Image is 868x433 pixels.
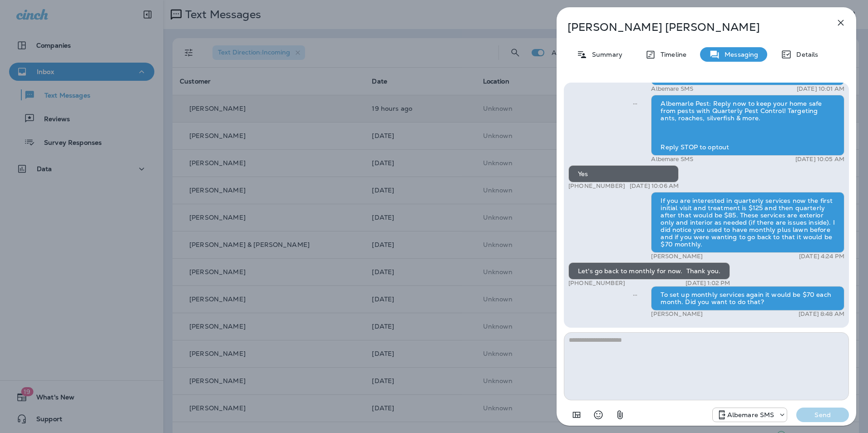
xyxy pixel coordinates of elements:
p: [PERSON_NAME] [651,253,703,260]
div: If you are interested in quarterly services now the first initial visit and treatment is $125 and... [651,192,844,253]
div: To set up monthly services again it would be $70 each month. Did you want to do that? [651,286,844,310]
p: Timeline [656,51,686,58]
div: Let's go back to monthly for now. Thank you. [568,262,730,280]
p: [PERSON_NAME] [651,310,703,318]
span: Sent [633,99,637,107]
p: Details [792,51,818,58]
p: [PHONE_NUMBER] [568,280,625,287]
button: Add in a premade template [567,406,586,424]
p: [DATE] 8:48 AM [799,310,844,318]
div: +1 (252) 600-3555 [713,409,787,420]
p: [DATE] 10:01 AM [797,85,844,93]
div: Yes [568,165,679,182]
p: [PHONE_NUMBER] [568,182,625,190]
p: Summary [587,51,622,58]
p: [DATE] 4:24 PM [799,253,844,260]
p: [PERSON_NAME] [PERSON_NAME] [567,21,815,34]
button: Select an emoji [589,406,607,424]
p: Messaging [720,51,758,58]
p: [DATE] 1:02 PM [686,280,730,287]
p: [DATE] 10:06 AM [630,182,679,190]
p: Albemare SMS [727,411,774,418]
p: [DATE] 10:05 AM [795,156,844,163]
div: Albemarle Pest: Reply now to keep your home safe from pests with Quarterly Pest Control! Targetin... [651,95,844,156]
p: Albemare SMS [651,85,693,93]
span: Sent [633,290,637,298]
p: Albemare SMS [651,156,693,163]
